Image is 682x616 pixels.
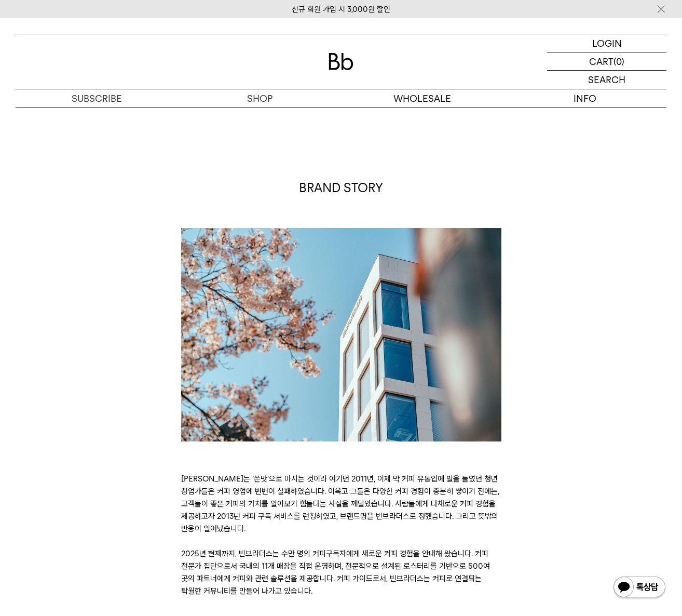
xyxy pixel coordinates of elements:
[589,52,613,70] p: CART
[592,34,622,52] p: LOGIN
[612,575,666,600] img: 카카오톡 채널 1:1 채팅 버튼
[613,52,624,70] p: (0)
[547,34,666,52] a: LOGIN
[547,52,666,71] a: CART (0)
[179,89,342,108] a: SHOP
[341,89,504,108] p: WHOLESALE
[16,89,179,108] a: SUBSCRIBE
[292,5,390,14] a: 신규 회원 가입 시 3,000원 할인
[588,71,625,89] p: SEARCH
[181,179,501,197] p: BRAND STORY
[181,473,501,597] p: [PERSON_NAME]는 ‘쓴맛’으로 마시는 것이라 여기던 2011년, 이제 막 커피 유통업에 발을 들였던 청년 창업가들은 커피 영업에 번번이 실패하였습니다. 이윽고 그들은...
[504,89,667,108] p: INFO
[329,53,353,70] img: 로고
